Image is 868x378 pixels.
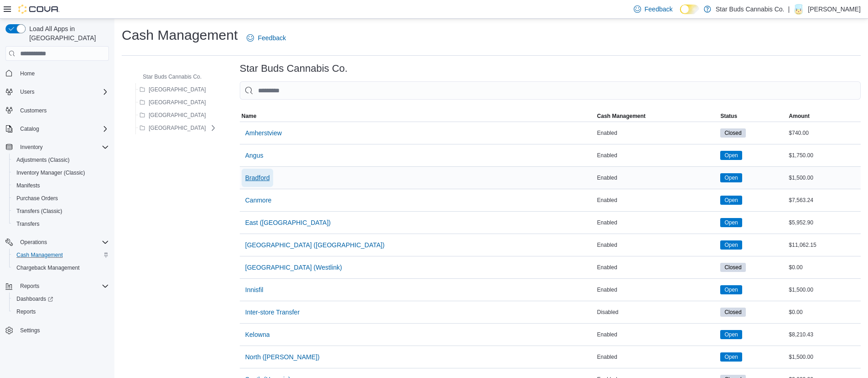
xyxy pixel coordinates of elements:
span: Inventory [16,142,109,153]
span: Operations [20,239,47,246]
a: Home [16,68,38,79]
button: Customers [2,104,113,117]
span: Open [720,196,742,205]
div: $7,563.24 [787,195,861,206]
span: Cash Management [16,251,63,259]
span: Open [720,352,742,362]
h3: Star Buds Cannabis Co. [240,63,348,74]
span: Home [16,67,109,79]
button: Amount [787,111,861,122]
button: [GEOGRAPHIC_DATA] [136,97,210,108]
span: Inventory Manager (Classic) [16,169,85,176]
div: Enabled [595,150,719,161]
span: Closed [720,308,745,317]
span: Chargeback Management [13,262,109,273]
span: Open [724,174,738,182]
button: Manifests [9,179,113,192]
span: Open [724,151,738,160]
input: Dark Mode [680,5,699,14]
button: Users [16,86,38,97]
span: Load All Apps in [GEOGRAPHIC_DATA] [26,24,109,43]
a: Dashboards [9,293,113,305]
nav: Complex example [5,63,109,361]
span: Reports [20,282,39,290]
a: Dashboards [13,293,57,304]
div: $0.00 [787,262,861,273]
span: Bradford [245,173,270,182]
span: Catalog [16,123,109,134]
button: Cash Management [9,249,113,261]
button: Kelowna [242,325,274,344]
span: Amherstview [245,128,282,138]
span: Closed [720,128,745,138]
span: East ([GEOGRAPHIC_DATA]) [245,218,331,227]
span: Reports [16,281,109,292]
a: Inventory Manager (Classic) [13,167,89,178]
button: Innisfil [242,281,267,299]
div: $5,952.90 [787,217,861,228]
span: Purchase Orders [16,195,58,202]
p: | [788,4,790,15]
a: Manifests [13,180,43,191]
span: Transfers [16,220,39,228]
button: [GEOGRAPHIC_DATA] [136,110,210,121]
button: Transfers [9,218,113,230]
div: $8,210.43 [787,329,861,340]
span: Operations [16,237,109,248]
span: Feedback [258,33,286,43]
button: Chargeback Management [9,261,113,274]
span: Reports [16,308,36,315]
span: [GEOGRAPHIC_DATA] (Westlink) [245,263,342,272]
button: Adjustments (Classic) [9,154,113,166]
span: Open [724,218,738,227]
span: Settings [16,325,109,336]
div: Daniel Swadron [793,4,804,15]
span: [GEOGRAPHIC_DATA] [149,124,206,132]
div: Enabled [595,351,719,362]
a: Transfers (Classic) [13,206,66,217]
span: Dashboards [13,293,109,304]
span: Angus [245,151,264,160]
button: Status [718,111,787,122]
button: East ([GEOGRAPHIC_DATA]) [242,213,334,232]
span: Chargeback Management [16,264,80,272]
button: [GEOGRAPHIC_DATA] (Westlink) [242,258,346,277]
span: Customers [20,107,47,114]
div: $1,500.00 [787,351,861,362]
button: Inventory Manager (Classic) [9,166,113,179]
span: Status [720,112,737,120]
span: Reports [13,306,109,317]
button: Users [2,85,113,98]
p: Star Buds Cannabis Co. [716,4,784,15]
div: $740.00 [787,128,861,138]
a: Settings [16,325,43,336]
div: $1,750.00 [787,150,861,161]
span: Open [720,173,742,182]
span: Inventory [20,144,43,151]
h1: Cash Management [122,26,237,44]
span: Transfers (Classic) [16,208,62,215]
span: Closed [724,308,741,316]
button: [GEOGRAPHIC_DATA] [136,84,210,95]
button: Inventory [16,142,46,153]
span: Adjustments (Classic) [16,156,70,164]
button: Catalog [2,122,113,135]
span: Open [720,285,742,294]
span: Innisfil [245,285,264,294]
div: Enabled [595,262,719,273]
input: This is a search bar. As you type, the results lower in the page will automatically filter. [240,81,861,100]
span: Settings [20,327,40,334]
span: Manifests [13,180,109,191]
a: Adjustments (Classic) [13,154,73,165]
button: Star Buds Cannabis Co. [130,71,205,82]
span: Transfers (Classic) [13,206,109,217]
span: North ([PERSON_NAME]) [245,352,320,362]
button: Operations [16,237,51,248]
button: Inter-store Transfer [242,303,303,321]
span: [GEOGRAPHIC_DATA] [149,99,206,106]
span: Cash Management [13,250,109,261]
div: Enabled [595,329,719,340]
div: $1,500.00 [787,172,861,183]
span: Open [720,240,742,250]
